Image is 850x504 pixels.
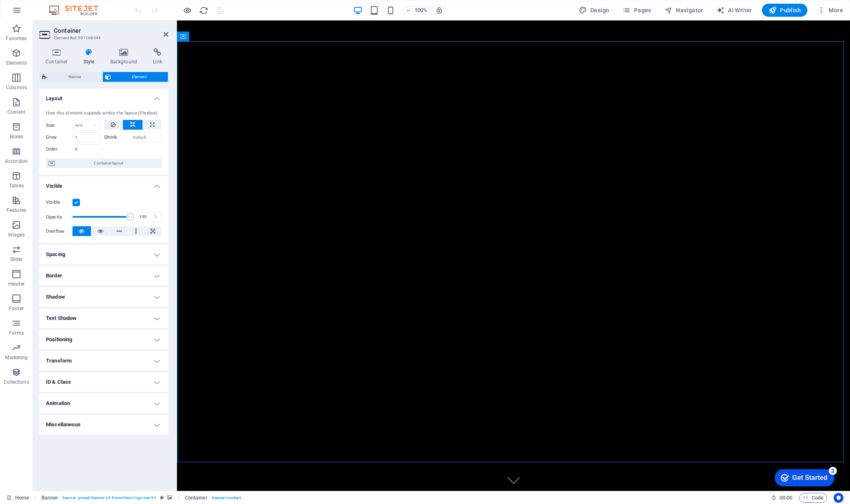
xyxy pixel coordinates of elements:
[39,330,168,349] h4: Positioning
[661,4,707,17] button: Navigator
[46,198,73,207] label: Visible
[46,227,73,236] label: Overflow
[47,5,109,15] img: Editor Logo
[576,4,613,17] div: Design (Ctrl+Alt+Y)
[46,133,73,142] label: Grow
[9,182,24,189] p: Tables
[73,133,100,142] input: Default
[46,158,162,168] button: Container layout
[664,6,703,14] span: Navigator
[39,394,168,413] h4: Animation
[46,123,73,128] label: Size
[9,330,24,336] p: Forms
[39,48,77,65] h4: Container
[39,245,168,264] h4: Spacing
[46,215,73,219] label: Opacity
[104,48,147,65] h4: Background
[199,5,209,15] button: reload
[61,493,156,503] span: . banner .preset-banner-v3-home-hero-logo-nav-h1
[39,176,168,191] h4: Visible
[131,133,162,142] input: Default
[7,493,29,503] a: Click to cancel selection. Double-click to open Pages
[147,48,168,65] h4: Link
[713,4,755,17] button: AI Writer
[39,72,102,82] button: Banner
[61,2,69,10] div: 3
[7,4,66,21] div: Get Started 3 items remaining, 40% complete
[8,232,25,238] p: Images
[10,133,23,140] p: Boxes
[39,89,168,103] h4: Layout
[814,4,846,17] button: More
[39,308,168,328] h4: Text Shadow
[50,72,100,82] span: Banner
[780,493,792,503] span: 00 00
[762,4,807,17] button: Publish
[104,133,131,142] label: Shrink
[160,495,164,500] i: This element is a customizable preset
[579,6,610,14] span: Design
[576,4,613,17] button: Design
[9,305,24,312] p: Footer
[185,493,208,503] span: Click to select. Double-click to edit
[5,354,27,361] p: Marketing
[54,34,152,42] h3: Element #ed-901168044
[716,6,752,14] span: AI Writer
[46,110,162,117] div: How this element expands within the layout (Flexbox).
[402,5,431,15] button: 100%
[24,9,59,16] div: Get Started
[619,4,654,17] button: Pages
[6,84,27,91] p: Columns
[39,266,168,286] h4: Border
[8,281,25,287] p: Header
[39,415,168,434] h4: Miscellaneous
[799,493,827,503] button: Code
[10,256,23,263] p: Slider
[46,144,73,154] label: Order
[41,493,241,503] nav: breadcrumb
[54,27,168,34] h2: Container
[113,72,166,82] span: Element
[103,72,168,82] button: Element
[211,493,241,503] span: . banner-content
[73,144,100,154] input: Default
[41,493,59,503] span: Click to select. Double-click to edit
[771,493,793,503] h6: Session time
[57,158,159,168] span: Container layout
[199,6,209,15] i: Reload page
[4,379,29,385] p: Collections
[150,212,161,222] div: %
[39,351,168,371] h4: Transform
[7,207,26,214] p: Features
[414,5,427,15] h6: 100%
[817,6,843,14] span: More
[6,60,27,66] p: Elements
[803,493,823,503] span: Code
[182,5,192,15] button: Click here to leave preview mode and continue editing
[39,372,168,392] h4: ID & Class
[6,35,27,42] p: Favorites
[167,495,172,500] i: This element contains a background
[5,158,28,164] p: Accordion
[7,109,25,115] p: Content
[785,495,787,501] span: :
[768,6,801,14] span: Publish
[77,48,104,65] h4: Style
[622,6,651,14] span: Pages
[834,493,843,503] button: Usercentrics
[39,287,168,307] h4: Shadow
[435,7,443,14] i: On resize automatically adjust zoom level to fit chosen device.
